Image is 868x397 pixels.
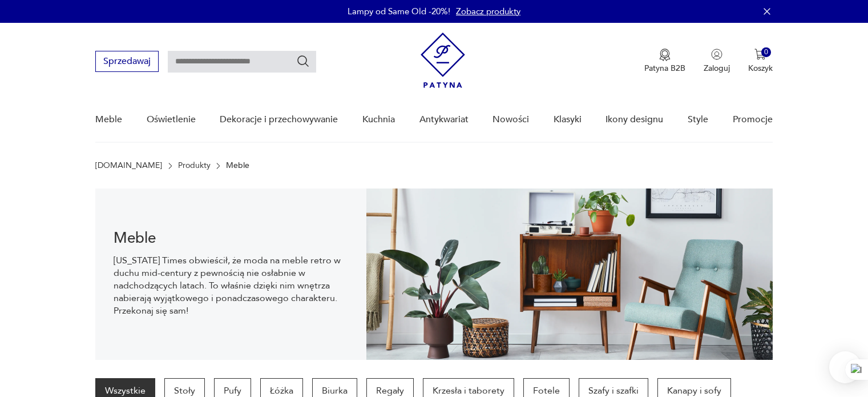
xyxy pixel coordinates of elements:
[421,33,465,88] img: Patyna - sklep z meblami i dekoracjami vintage
[554,98,582,142] a: Klasyki
[220,98,338,142] a: Dekoracje i przechowywanie
[761,47,771,57] div: 0
[348,6,450,17] p: Lampy od Same Old -20%!
[704,49,730,74] button: Zaloguj
[644,63,685,74] p: Patyna B2B
[704,63,730,74] p: Zaloguj
[362,98,395,142] a: Kuchnia
[147,98,196,142] a: Oświetlenie
[733,98,773,142] a: Promocje
[659,49,671,61] img: Ikona medalu
[419,98,469,142] a: Antykwariat
[296,54,310,68] button: Szukaj
[688,98,708,142] a: Style
[456,6,520,17] a: Zobacz produkty
[644,49,685,74] button: Patyna B2B
[114,254,348,317] p: [US_STATE] Times obwieścił, że moda na meble retro w duchu mid-century z pewnością nie osłabnie w...
[114,231,348,245] h1: Meble
[748,49,773,74] button: 0Koszyk
[754,49,766,60] img: Ikona koszyka
[226,161,249,170] p: Meble
[829,351,861,383] iframe: Smartsupp widget button
[492,98,529,142] a: Nowości
[95,161,162,170] a: [DOMAIN_NAME]
[605,98,663,142] a: Ikony designu
[748,63,773,74] p: Koszyk
[366,189,773,360] img: Meble
[95,58,159,66] a: Sprzedawaj
[95,98,122,142] a: Meble
[644,49,685,74] a: Ikona medaluPatyna B2B
[711,49,722,60] img: Ikonka użytkownika
[95,51,159,72] button: Sprzedawaj
[178,161,211,170] a: Produkty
